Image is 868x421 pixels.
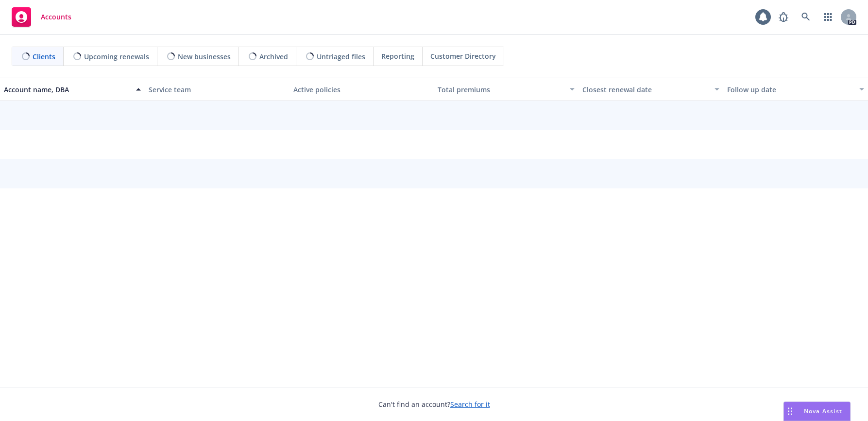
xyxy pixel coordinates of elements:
span: Archived [259,51,288,62]
span: Accounts [41,13,71,21]
div: Follow up date [727,84,853,95]
button: Nova Assist [783,402,851,421]
button: Total premiums [434,78,579,101]
span: New businesses [178,51,231,62]
div: Closest renewal date [582,84,709,95]
button: Follow up date [723,78,868,101]
span: Can't find an account? [378,399,490,409]
button: Closest renewal date [579,78,723,101]
div: Active policies [293,84,430,95]
div: Service team [149,84,286,95]
div: Account name, DBA [4,84,130,95]
a: Search [796,7,816,27]
span: Upcoming renewals [84,51,149,62]
span: Nova Assist [804,407,842,415]
div: Drag to move [784,402,796,421]
div: Total premiums [438,84,564,95]
a: Report a Bug [774,7,793,27]
span: Customer Directory [430,51,496,61]
a: Search for it [450,400,490,409]
a: Accounts [8,3,75,31]
span: Untriaged files [317,51,365,62]
button: Service team [145,78,289,101]
span: Clients [33,51,55,62]
button: Active policies [289,78,434,101]
span: Reporting [381,51,414,61]
a: Switch app [818,7,838,27]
